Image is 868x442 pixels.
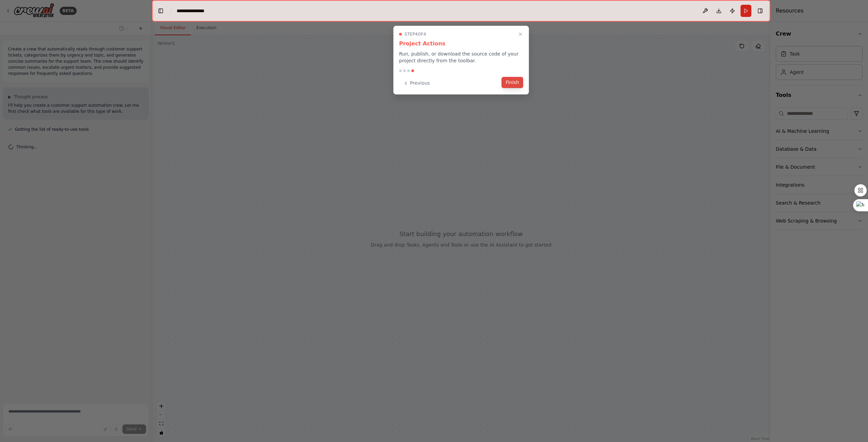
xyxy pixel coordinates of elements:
button: Hide left sidebar [156,6,165,16]
p: Run, publish, or download the source code of your project directly from the toolbar. [399,50,523,64]
button: Close walkthrough [516,30,525,38]
span: Step 4 of 4 [405,31,426,37]
button: Previous [399,78,434,89]
h3: Project Actions [399,40,523,48]
button: Finish [501,77,523,88]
